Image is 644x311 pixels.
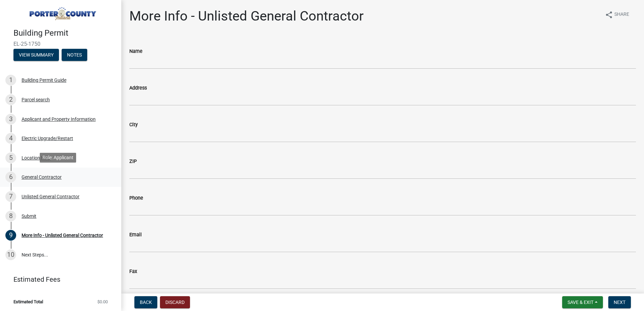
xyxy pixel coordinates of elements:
[5,211,16,221] div: 8
[97,300,108,304] span: $0.00
[129,8,364,24] h1: More Info - Unlisted General Contractor
[13,2,110,21] img: Porter County, Indiana
[129,196,143,201] label: Phone
[129,49,142,54] label: Name
[5,75,16,85] div: 1
[22,155,51,160] div: Location Map
[13,49,59,61] button: View Summary
[5,152,16,163] div: 5
[22,175,62,179] div: General Contractor
[614,11,629,19] span: Share
[605,11,613,19] i: share
[5,273,110,286] a: Estimated Fees
[5,249,16,260] div: 10
[129,86,147,91] label: Address
[608,296,631,308] button: Next
[62,53,87,58] wm-modal-confirm: Notes
[600,8,635,21] button: shareShare
[5,114,16,125] div: 3
[13,28,116,38] h4: Building Permit
[129,123,138,127] label: City
[160,296,190,308] button: Discard
[22,214,36,218] div: Submit
[22,136,73,141] div: Electric Upgrade/Restart
[140,300,152,305] span: Back
[129,233,142,237] label: Email
[129,269,137,274] label: Fax
[62,49,87,61] button: Notes
[568,300,593,305] span: Save & Exit
[5,230,16,241] div: 9
[134,296,157,308] button: Back
[614,300,625,305] span: Next
[22,78,66,82] div: Building Permit Guide
[22,97,50,102] div: Parcel search
[13,41,108,47] span: EL-25-1750
[22,233,103,238] div: More Info - Unlisted General Contractor
[562,296,603,308] button: Save & Exit
[5,94,16,105] div: 2
[40,153,76,163] div: Role: Applicant
[5,133,16,144] div: 4
[5,172,16,182] div: 6
[13,300,43,304] span: Estimated Total
[13,53,59,58] wm-modal-confirm: Summary
[22,194,79,199] div: Unlisted General Contractor
[129,159,137,164] label: ZIP
[22,117,96,122] div: Applicant and Property Information
[5,191,16,202] div: 7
